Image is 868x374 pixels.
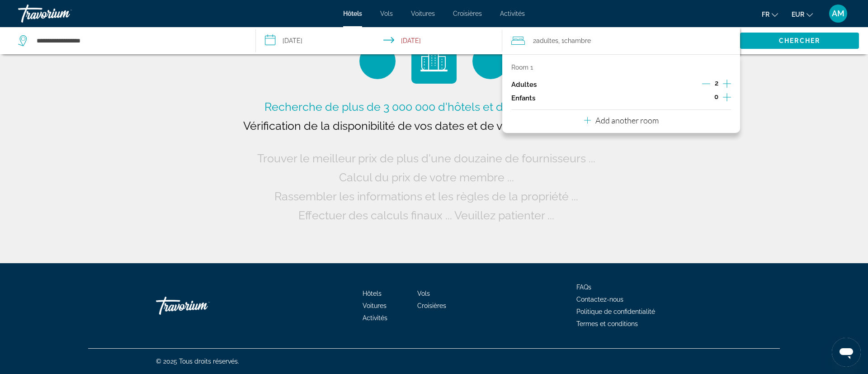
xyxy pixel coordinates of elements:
[417,290,430,297] a: Vols
[156,358,239,365] span: © 2025 Tous droits réservés.
[257,151,595,165] span: Trouver le meilleur prix de plus d'une douzaine de fournisseurs ...
[584,110,659,128] button: Add another room
[740,33,859,49] button: Search
[156,292,246,319] a: Go Home
[500,10,525,17] a: Activités
[417,302,446,309] a: Croisières
[536,37,558,44] span: Adultes
[453,10,482,17] a: Croisières
[576,320,638,327] a: Termes et conditions
[511,81,537,89] p: Adultes
[533,34,558,47] span: 2
[762,8,778,21] button: Change language
[363,302,387,309] a: Voitures
[832,338,861,367] iframe: Bouton de lancement de la fenêtre de messagerie
[723,91,731,105] button: Increment children
[702,79,710,90] button: Decrement adults
[264,100,589,114] span: Recherche de plus de 3 000 000 d'hôtels et d'appartements ...
[511,64,533,71] p: Room 1
[243,119,610,133] span: Vérification de la disponibilité de vos dates et de votre emplacement ...
[576,284,591,291] a: FAQs
[792,8,813,21] button: Change currency
[274,189,578,203] span: Rassembler les informations et les règles de la propriété ...
[702,93,710,104] button: Decrement children
[363,290,382,297] a: Hôtels
[576,308,655,315] a: Politique de confidentialité
[564,37,591,44] span: Chambre
[832,9,844,18] span: AM
[558,34,591,47] span: , 1
[714,93,718,100] span: 0
[18,2,108,25] a: Travorium
[256,27,503,54] button: Select check in and out date
[723,78,731,91] button: Increment adults
[298,208,554,222] span: Effectuer des calculs finaux ... Veuillez patienter ...
[762,11,769,18] span: fr
[826,4,850,23] button: User Menu
[779,37,820,44] span: Chercher
[576,296,623,303] a: Contactez-nous
[502,27,740,54] button: Travelers: 2 adults, 0 children
[363,314,387,322] a: Activités
[36,34,242,47] input: Search hotel destination
[411,10,435,17] a: Voitures
[792,11,804,18] span: EUR
[511,95,535,102] p: Enfants
[343,10,362,17] a: Hôtels
[380,10,393,17] a: Vols
[339,170,514,184] span: Calcul du prix de votre membre ...
[715,80,718,87] span: 2
[595,115,659,125] p: Add another room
